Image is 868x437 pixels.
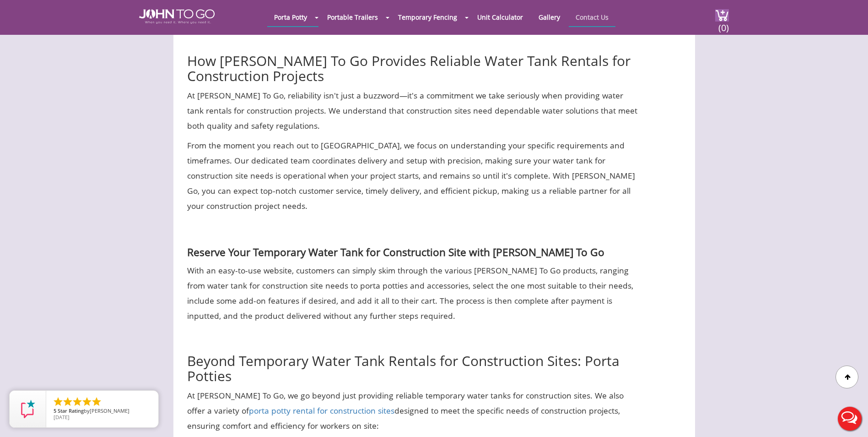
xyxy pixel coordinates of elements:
[187,388,638,433] p: At [PERSON_NAME] To Go, we go beyond just providing reliable temporary water tanks for constructi...
[187,245,604,259] strong: Reserve Your Temporary Water Tank for Construction Site with [PERSON_NAME] To Go
[187,33,638,83] h2: How [PERSON_NAME] To Go Provides Reliable Water Tank Rentals for Construction Projects
[53,396,64,407] li: 
[569,8,615,26] a: Contact Us
[54,408,151,415] span: by
[62,396,73,407] li: 
[718,14,729,34] span: (0)
[72,396,83,407] li: 
[90,407,129,414] span: [PERSON_NAME]
[54,407,56,414] span: 5
[715,9,729,22] img: cart a
[249,405,394,416] a: porta potty rental for construction sites
[81,396,92,407] li: 
[470,8,530,26] a: Unit Calculator
[187,333,638,383] h2: Beyond Temporary Water Tank Rentals for Construction Sites: Porta Potties
[532,8,567,26] a: Gallery
[187,263,638,323] p: With an easy-to-use website, customers can simply skim through the various [PERSON_NAME] To Go pr...
[19,400,37,418] img: Review Rating
[139,9,215,24] img: JOHN to go
[187,88,638,133] p: At [PERSON_NAME] To Go, reliability isn't just a buzzword—it's a commitment we take seriously whe...
[91,396,102,407] li: 
[391,8,464,26] a: Temporary Fencing
[320,8,385,26] a: Portable Trailers
[831,400,868,437] button: Live Chat
[187,138,638,213] p: From the moment you reach out to [GEOGRAPHIC_DATA], we focus on understanding your specific requi...
[58,407,84,414] span: Star Rating
[54,414,70,421] span: [DATE]
[267,8,314,26] a: Porta Potty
